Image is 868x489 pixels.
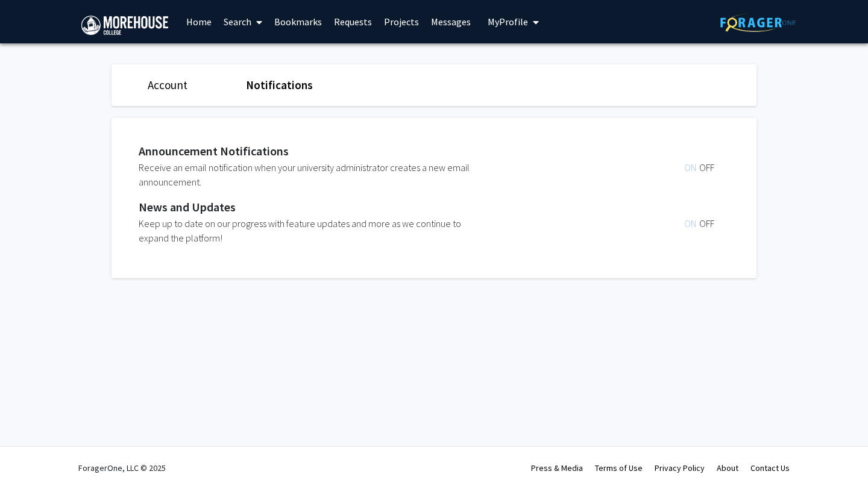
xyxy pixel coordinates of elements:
a: Messages [425,1,477,43]
div: Keep up to date on our progress with feature updates and more as we continue to expand the platform! [139,216,480,245]
img: ForagerOne Logo [720,13,796,32]
span: My Profile [488,16,528,28]
iframe: Chat [9,435,51,480]
span: OFF [699,161,714,173]
a: Search [218,1,268,43]
a: Terms of Use [595,463,643,473]
a: Home [180,1,218,43]
a: Notifications [246,78,313,92]
a: Press & Media [531,463,583,473]
span: OFF [699,217,714,229]
div: Receive an email notification when your university administrator creates a new email announcement. [139,160,480,189]
span: ON [684,217,699,229]
a: Projects [378,1,425,43]
a: Bookmarks [268,1,328,43]
a: Requests [328,1,378,43]
div: News and Updates [139,198,723,216]
a: Privacy Policy [655,463,705,473]
a: About [717,463,738,473]
span: ON [684,161,699,173]
a: Account [148,78,187,92]
a: Contact Us [750,463,790,473]
div: ForagerOne, LLC © 2025 [78,447,166,489]
img: Morehouse College Logo [81,16,168,35]
div: Announcement Notifications [139,142,723,160]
